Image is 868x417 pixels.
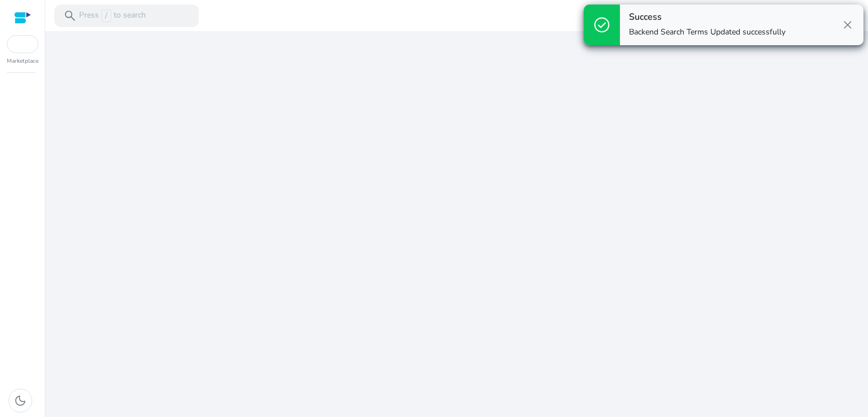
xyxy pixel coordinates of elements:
span: dark_mode [14,394,27,407]
p: Press to search [79,10,146,22]
h4: Success [629,12,785,23]
p: Marketplace [7,57,38,66]
p: Backend Search Terms Updated successfully [629,27,785,38]
span: search [63,9,77,23]
span: close [841,18,854,32]
span: / [101,10,111,22]
span: check_circle [593,16,611,34]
